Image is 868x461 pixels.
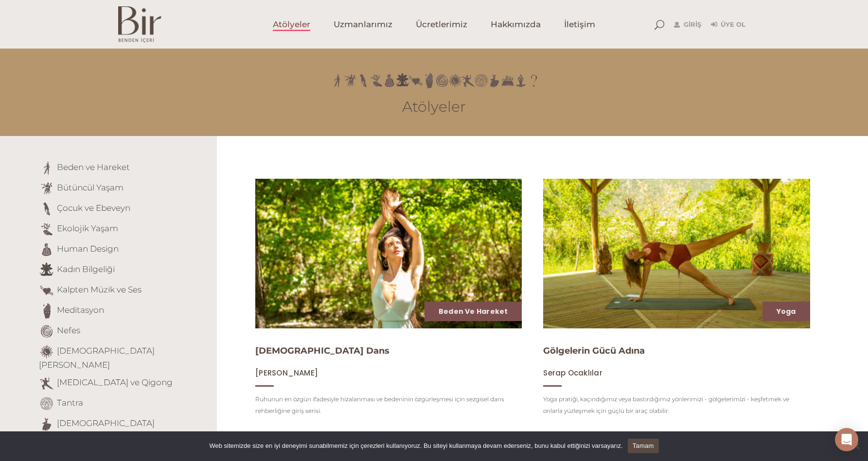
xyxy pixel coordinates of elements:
a: Nefes [57,325,80,335]
a: Üye Ol [711,19,745,31]
div: Open Intercom Messenger [835,428,858,451]
a: Kalpten Müzik ve Ses [57,285,142,294]
p: Ruhunun en özgün ifadesiyle hizalanması ve bedeninin özgürleşmesi için sezgisel dans rehberliğine... [255,393,522,417]
span: Ücretlerimiz [416,19,467,30]
a: [PERSON_NAME] [255,368,318,377]
a: Tantra [57,398,83,408]
a: Kadın Bilgeliği [57,264,115,274]
a: [DEMOGRAPHIC_DATA] [57,418,155,428]
a: Bütüncül Yaşam [57,183,124,192]
a: Yoga [777,307,796,316]
span: Serap Ocaklılar [543,368,602,378]
a: Tamam [628,439,659,453]
a: [DEMOGRAPHIC_DATA][PERSON_NAME] [39,346,155,370]
span: Web sitemizde size en iyi deneyimi sunabilmemiz için çerezleri kullanıyoruz. Bu siteyi kullanmaya... [209,441,622,451]
p: Yoga pratiği, kaçındığımız veya bastırdığımız yönlerimizi - gölgelerimizi - keşfetmek ve onlarla ... [543,393,810,417]
a: Human Design [57,244,119,254]
a: Meditasyon [57,305,104,315]
a: Beden ve Hareket [439,307,508,316]
a: Beden ve Hareket [57,162,130,172]
span: Uzmanlarımız [334,19,392,30]
span: İletişim [564,19,595,30]
a: Gölgelerin Gücü Adına [543,345,645,356]
a: Serap Ocaklılar [543,368,602,377]
span: Hakkımızda [491,19,541,30]
a: [DEMOGRAPHIC_DATA] Dans [255,345,390,356]
span: [PERSON_NAME] [255,368,318,378]
a: [MEDICAL_DATA] ve Qigong [57,377,173,387]
a: Ekolojik Yaşam [57,223,118,233]
span: Atölyeler [273,19,310,30]
a: Çocuk ve Ebeveyn [57,203,130,213]
a: Giriş [674,19,701,31]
